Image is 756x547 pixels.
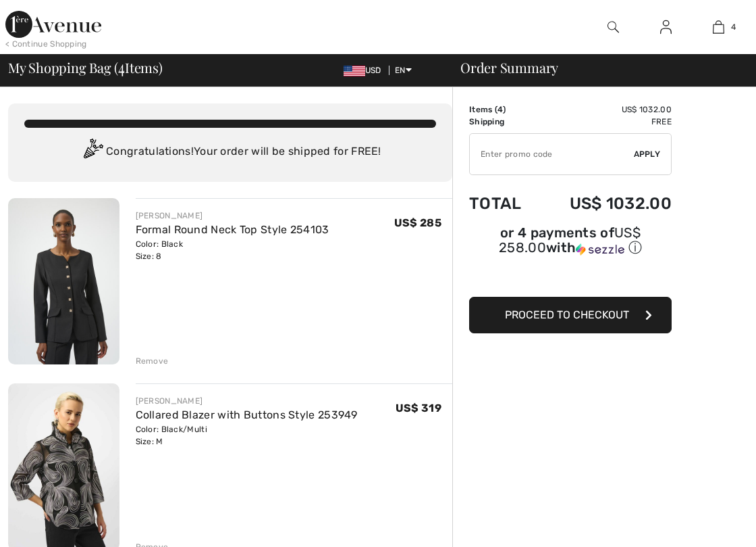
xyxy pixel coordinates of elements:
[731,21,736,33] span: 4
[8,198,119,364] img: Formal Round Neck Top Style 254103
[497,105,503,114] span: 4
[136,355,169,367] div: Remove
[713,19,724,35] img: My Bag
[469,262,672,292] iframe: PayPal-paypal
[79,139,106,166] img: Congratulation2.svg
[444,61,748,74] div: Order Summary
[136,395,358,407] div: [PERSON_NAME]
[469,103,538,116] td: Items ( )
[469,116,538,128] td: Shipping
[499,224,641,256] span: US$ 258.00
[344,66,387,75] span: USD
[469,297,672,333] button: Proceed to Checkout
[136,408,358,421] a: Collared Blazer with Buttons Style 253949
[396,402,441,414] span: US$ 319
[8,61,163,74] span: My Shopping Bag ( Items)
[470,134,634,174] input: Promo code
[395,66,412,75] span: EN
[136,238,329,262] div: Color: Black Size: 8
[24,139,436,166] div: Congratulations! Your order will be shipped for FREE!
[660,19,672,35] img: My Info
[136,223,329,236] a: Formal Round Neck Top Style 254103
[469,181,538,227] td: Total
[5,38,87,50] div: < Continue Shopping
[693,19,745,35] a: 4
[136,423,358,448] div: Color: Black/Multi Size: M
[118,57,125,75] span: 4
[538,116,672,128] td: Free
[607,19,619,35] img: search the website
[394,216,441,229] span: US$ 285
[634,148,661,160] span: Apply
[136,210,329,222] div: [PERSON_NAME]
[504,160,756,547] iframe: Find more information here
[469,227,672,257] div: or 4 payments of with
[5,11,101,38] img: 1ère Avenue
[649,19,682,36] a: Sign In
[344,66,365,76] img: US Dollar
[538,103,672,116] td: US$ 1032.00
[469,227,672,262] div: or 4 payments ofUS$ 258.00withSezzle Click to learn more about Sezzle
